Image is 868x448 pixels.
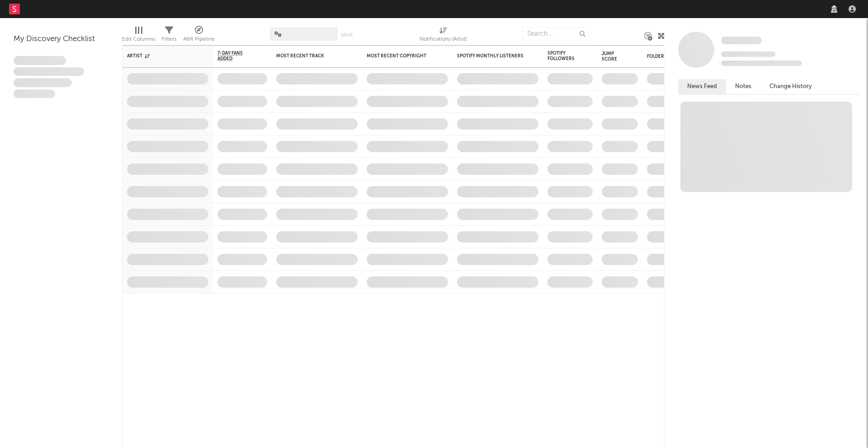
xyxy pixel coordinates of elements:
div: Filters [162,34,176,45]
input: Search... [522,27,590,41]
div: Folders [647,54,715,59]
div: Notifications (Artist) [420,23,467,49]
div: Artist [127,53,195,59]
div: Edit Columns [122,23,155,49]
span: Some Artist [721,37,762,44]
span: 0 fans last week [721,61,802,66]
span: 7-Day Fans Added [217,51,254,61]
span: Integer aliquet in purus et [14,67,84,76]
div: Spotify Followers [547,51,579,61]
div: A&R Pipeline [183,34,215,45]
button: Notes [726,79,760,94]
div: Edit Columns [122,34,155,45]
div: A&R Pipeline [183,23,215,49]
span: Tracking Since: [DATE] [721,51,775,57]
span: Lorem ipsum dolor [14,56,66,65]
div: Notifications (Artist) [420,34,467,45]
div: Most Recent Copyright [367,53,434,59]
button: News Feed [678,79,726,94]
div: Spotify Monthly Listeners [457,53,525,59]
div: Filters [162,23,176,49]
div: My Discovery Checklist [14,34,108,45]
div: Jump Score [602,51,624,62]
span: Praesent ac interdum [14,78,72,87]
button: Save [341,33,353,37]
button: Change History [760,79,821,94]
a: Some Artist [721,36,762,45]
span: Aliquam viverra [14,89,55,98]
div: Most Recent Track [276,53,344,59]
